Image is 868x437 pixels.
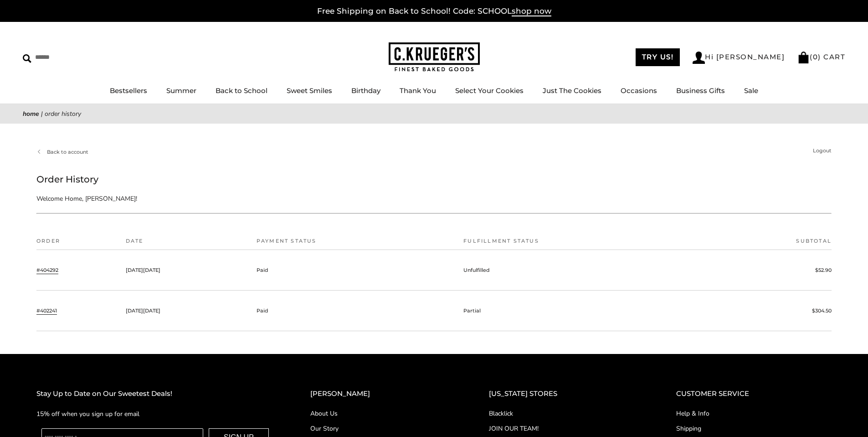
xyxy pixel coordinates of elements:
a: Bestsellers [110,86,147,95]
a: Back to School [216,86,267,95]
td: Unfulfilled [459,250,712,291]
a: Thank You [400,86,436,95]
nav: breadcrumbs [23,109,845,119]
td: Partial [459,291,712,331]
td: [DATE][DATE] [121,291,252,331]
a: Just The Cookies [543,86,601,95]
h2: [US_STATE] STORES [489,388,640,400]
td: $52.90 [712,250,832,291]
a: Help & Info [676,409,832,418]
a: Select Your Cookies [455,86,524,95]
td: $304.50 [712,291,832,331]
a: JOIN OUR TEAM! [489,424,640,433]
img: Bag [797,52,810,63]
a: #404292 [36,266,58,274]
p: Welcome Home, [PERSON_NAME]! [36,193,278,204]
a: TRY US! [636,48,680,66]
a: Our Story [310,424,452,433]
td: [DATE][DATE] [121,250,252,291]
span: shop now [512,6,551,16]
a: Birthday [351,86,380,95]
th: Subtotal [712,237,832,250]
img: Account [693,52,705,64]
span: Order History [45,109,81,118]
a: Summer [166,86,196,95]
td: Paid [252,250,459,291]
a: (0) CART [797,52,845,61]
h2: CUSTOMER SERVICE [676,388,832,400]
a: Logout [813,146,832,155]
input: Search [23,50,131,64]
th: Date [121,237,252,250]
a: Shipping [676,424,832,433]
th: Payment status [252,237,459,250]
a: Sweet Smiles [287,86,332,95]
img: C.KRUEGER'S [389,42,480,72]
a: Back to account [36,148,88,156]
a: Blacklick [489,409,640,418]
a: About Us [310,409,452,418]
img: Search [23,54,31,63]
th: Order [36,237,121,250]
th: Fulfillment status [459,237,712,250]
p: 15% off when you sign up for email [36,409,274,419]
a: Home [23,109,39,118]
a: Hi [PERSON_NAME] [693,52,785,64]
td: Paid [252,291,459,331]
h2: Stay Up to Date on Our Sweetest Deals! [36,388,274,400]
span: 0 [813,52,818,61]
span: | [41,109,43,118]
a: Occasions [621,86,657,95]
a: #402241 [36,307,57,315]
a: Sale [744,86,758,95]
h2: [PERSON_NAME] [310,388,452,400]
a: Free Shipping on Back to School! Code: SCHOOLshop now [317,6,551,16]
h1: Order History [36,172,832,187]
a: Business Gifts [676,86,725,95]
